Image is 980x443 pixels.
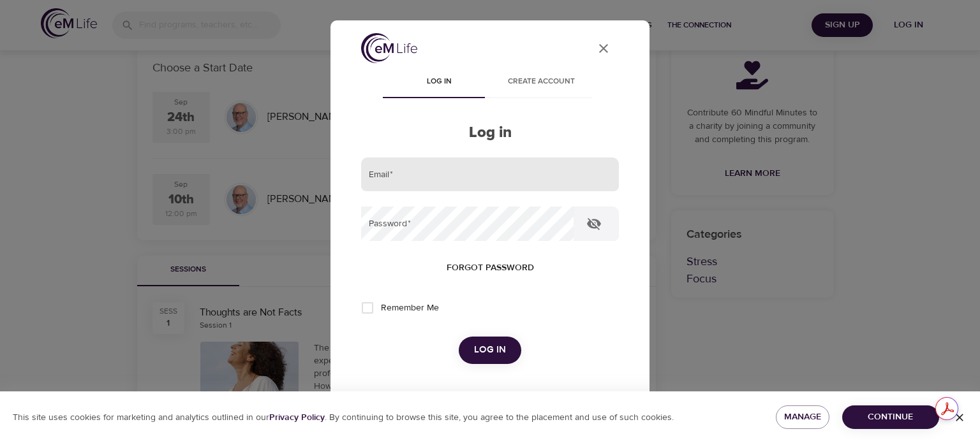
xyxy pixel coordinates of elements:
[361,33,417,63] img: logo
[459,337,521,363] button: Log in
[786,409,819,425] span: Manage
[478,389,502,404] div: OR
[442,256,539,280] button: Forgot password
[447,260,534,276] span: Forgot password
[269,412,325,423] b: Privacy Policy
[361,68,619,98] div: disabled tabs example
[474,342,506,358] span: Log in
[588,33,619,64] button: close
[381,301,439,315] span: Remember Me
[852,409,929,425] span: Continue
[498,75,584,89] span: Create account
[396,75,482,89] span: Log in
[361,124,619,142] h2: Log in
